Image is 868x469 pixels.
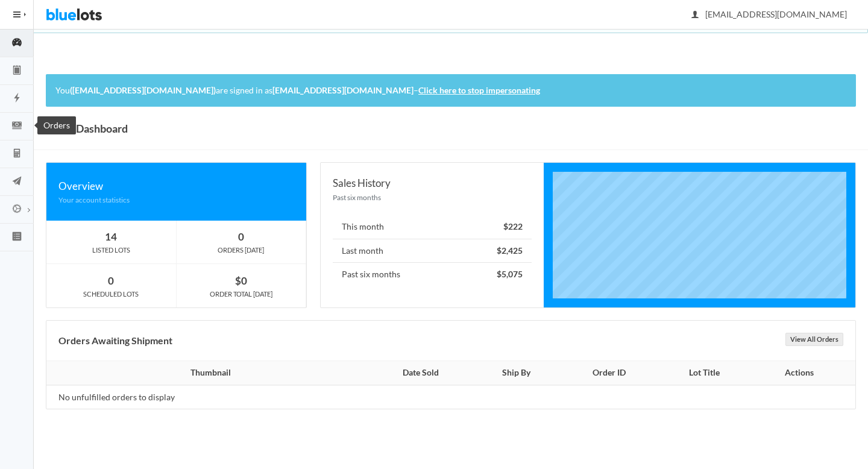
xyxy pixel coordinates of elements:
[333,239,531,263] li: Last month
[46,385,368,409] td: No unfulfilled orders to display
[368,361,473,385] th: Date Sold
[560,361,658,385] th: Order ID
[46,245,176,256] div: LISTED LOTS
[658,361,750,385] th: Lot Title
[689,10,701,21] ion-icon: person
[46,361,368,385] th: Thumbnail
[418,85,540,95] a: Click here to stop impersonating
[46,289,176,300] div: SCHEDULED LOTS
[333,175,531,191] div: Sales History
[238,230,244,243] strong: 0
[58,178,294,194] div: Overview
[333,192,531,203] div: Past six months
[58,335,172,346] b: Orders Awaiting Shipment
[177,245,306,256] div: ORDERS [DATE]
[235,274,247,287] strong: $0
[750,361,855,385] th: Actions
[473,361,560,385] th: Ship By
[58,194,294,206] div: Your account statistics
[503,221,523,231] strong: $222
[272,85,414,95] strong: [EMAIL_ADDRESS][DOMAIN_NAME]
[105,230,117,243] strong: 14
[333,215,531,239] li: This month
[497,245,523,256] strong: $2,425
[37,116,76,134] div: Orders
[692,9,847,19] span: [EMAIL_ADDRESS][DOMAIN_NAME]
[70,85,216,95] strong: ([EMAIL_ADDRESS][DOMAIN_NAME])
[333,262,531,286] li: Past six months
[55,84,846,98] p: You are signed in as –
[46,119,128,137] h1: Seller Dashboard
[497,269,523,279] strong: $5,075
[177,289,306,300] div: ORDER TOTAL [DATE]
[785,333,843,346] a: View All Orders
[108,274,114,287] strong: 0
